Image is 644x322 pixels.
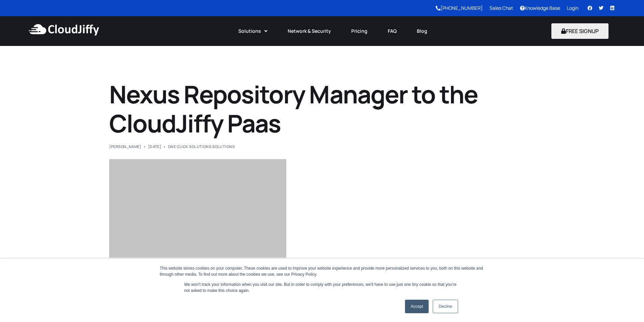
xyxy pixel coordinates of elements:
[551,27,609,35] a: FREE SIGNUP
[341,24,378,39] a: Pricing
[278,24,341,39] a: Network & Security
[551,23,609,39] button: FREE SIGNUP
[405,300,429,313] a: Accept
[109,144,142,149] a: [PERSON_NAME]
[436,5,483,11] a: [PHONE_NUMBER]
[490,5,513,11] a: Sales Chat
[148,145,162,148] span: [DATE]
[212,144,235,149] a: Solutions
[520,5,560,11] a: Knowledge Base
[228,24,278,39] a: Solutions
[433,300,458,313] a: Decline
[168,145,235,148] div: ,
[109,80,535,138] h1: Nexus Repository Manager to the CloudJiffy Paas
[160,265,484,277] div: This website stores cookies on your computer. These cookies are used to improve your website expe...
[168,144,211,149] a: One Click Solutions
[378,24,407,39] a: FAQ
[567,5,578,11] a: Login
[407,24,437,39] a: Blog
[184,281,460,294] p: We won't track your information when you visit our site. But in order to comply with your prefere...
